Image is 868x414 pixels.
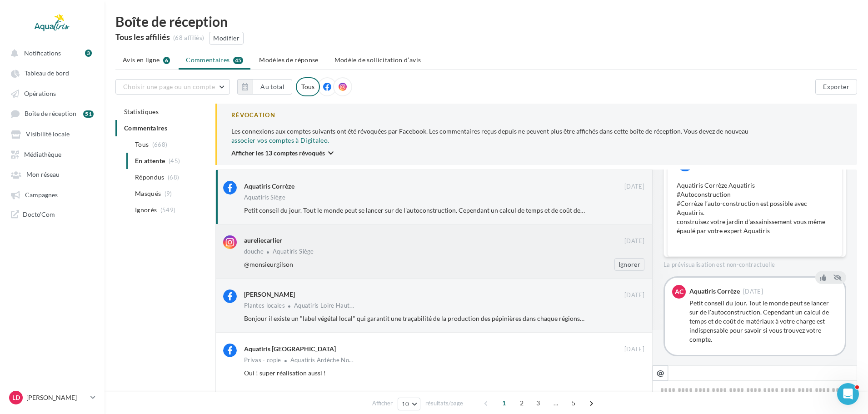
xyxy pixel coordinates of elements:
span: AC [675,287,683,296]
button: Au total [237,79,292,95]
div: (68 affiliés) [173,34,204,42]
button: 10 [398,398,421,410]
div: Aquatiris Corrèze [689,288,740,294]
span: Opérations [24,90,56,97]
a: Mon réseau [5,166,99,182]
span: Tous [135,140,149,149]
a: Campagnes [5,186,99,203]
a: Docto'Com [5,206,99,222]
div: Aquatiris Corrèze [244,182,294,191]
div: Aquatiris Siège [273,249,314,254]
a: Opérations [5,85,99,101]
iframe: Intercom live chat [837,383,859,405]
span: Tableau de bord [25,70,69,77]
span: 3 [531,396,545,410]
span: Avis en ligne [123,55,160,65]
p: [PERSON_NAME] [26,393,87,402]
div: La prévisualisation est non-contractuelle [663,257,846,269]
span: Choisir une page ou un compte [123,83,215,90]
div: Aquatiris Siège [244,195,285,200]
span: Bonjour il existe un "label végétal local" qui garantit une traçabilité de la production des pépi... [244,314,667,322]
span: Modèles de réponse [259,56,318,64]
span: Notifications [24,49,61,57]
span: Afficher les 13 comptes révoqués [231,150,325,156]
a: LD [PERSON_NAME] [7,389,97,406]
span: (9) [165,190,172,197]
div: Petit conseil du jour. Tout le monde peut se lancer sur de l'autoconstruction. Cependant un calcu... [689,299,838,344]
span: Médiathèque [24,150,61,158]
span: Petit conseil du jour. Tout le monde peut se lancer sur de l'autoconstruction. Cependant un calcu... [244,206,818,214]
button: Exporter [815,79,857,95]
span: (549) [160,206,176,214]
span: 10 [402,400,409,408]
span: [DATE] [624,291,644,299]
span: Aquatiris Ardèche No... [290,357,354,363]
span: 5 [566,396,581,410]
button: Modifier [209,32,244,45]
span: @monsieurgilson [244,260,293,268]
span: Docto'Com [23,210,55,219]
span: [DATE] [624,237,644,245]
div: Plantes locales [244,303,285,309]
button: Notifications 3 [5,45,95,61]
a: Médiathèque [5,146,99,162]
span: 1 [497,396,511,410]
span: Campagnes [25,191,58,199]
button: Choisir une page ou un compte [115,79,230,95]
span: (668) [152,141,168,148]
button: Afficher les 13 comptes révoqués [231,149,334,160]
span: 2 [514,396,529,410]
div: Tous [296,77,320,96]
span: résultats/page [425,399,463,408]
span: Masqués [135,189,161,198]
span: [DATE] [624,345,644,354]
div: Tous les affiliés [115,33,170,41]
span: [DATE] [624,183,644,191]
span: Répondus [135,173,165,182]
a: Tableau de bord [5,65,99,81]
span: Statistiques [124,108,159,115]
span: (68) [168,174,179,181]
div: 51 [83,110,94,118]
span: Ignorés [135,205,157,214]
i: @ [657,369,664,377]
span: Boîte de réception [25,110,76,118]
div: Les connexions aux comptes suivants ont été révoquées par Facebook. Les commentaires reçus depuis... [231,127,843,145]
div: Boîte de réception [115,15,857,28]
div: Aquatiris [GEOGRAPHIC_DATA] [244,344,336,354]
span: Aquatiris Loire Haut... [294,303,354,309]
span: Oui ! super réalisation aussi ! [244,369,326,377]
span: Mon réseau [26,171,60,179]
div: 3 [85,50,92,57]
div: Révocation [231,111,843,120]
span: [DATE] [743,289,763,294]
button: Ignorer [614,258,644,271]
button: @ [653,365,668,381]
div: douche [244,249,264,254]
span: Visibilité locale [26,130,70,138]
a: Visibilité locale [5,125,99,142]
span: Modèle de sollicitation d’avis [334,56,421,64]
div: 6 [163,57,170,64]
div: aureliecarlier [244,236,282,245]
div: [PERSON_NAME] [244,290,295,299]
span: Afficher [372,399,393,408]
span: LD [12,393,20,402]
span: ... [549,396,563,410]
a: associer vos comptes à Digitaleo. [231,137,329,144]
button: Au total [253,79,292,95]
p: Aquatiris Corrèze Aquatiris #Autoconstruction #Corrèze l’auto-construction est possible avec Aqua... [677,181,833,235]
a: Boîte de réception 51 [5,105,99,122]
div: Privas - copie [244,357,281,363]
